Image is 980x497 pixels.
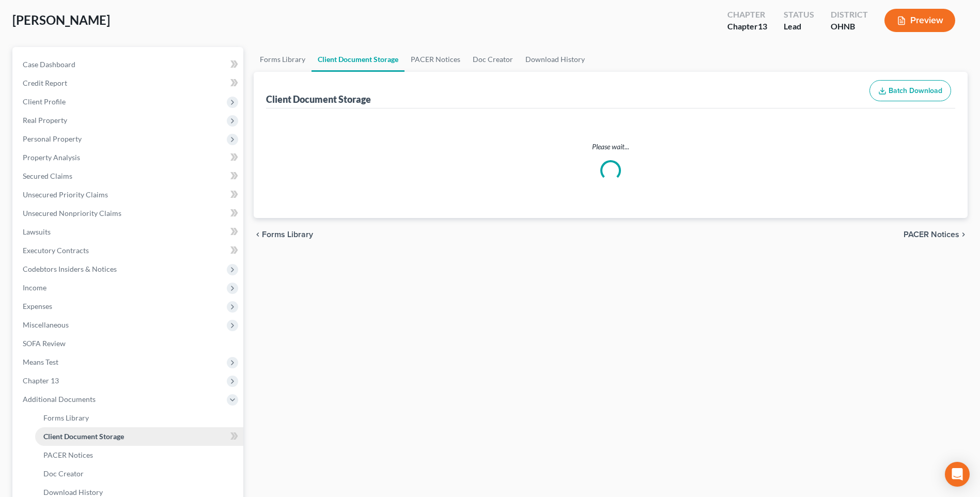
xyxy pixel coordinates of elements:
span: Unsecured Priority Claims [23,190,108,199]
span: Unsecured Nonpriority Claims [23,209,121,218]
a: SOFA Review [14,334,243,353]
span: Forms Library [43,413,89,422]
span: Download History [43,488,103,496]
span: Case Dashboard [23,60,75,69]
div: District [831,9,868,21]
span: SOFA Review [23,339,66,348]
div: Open Intercom Messenger [945,462,970,487]
button: PACER Notices chevron_right [904,230,968,239]
a: Credit Report [14,74,243,92]
a: PACER Notices [35,446,243,464]
span: Expenses [23,302,52,310]
div: Chapter [727,21,767,33]
a: Forms Library [254,47,312,72]
i: chevron_left [254,230,262,239]
div: Client Document Storage [266,93,371,105]
div: Status [784,9,814,21]
span: Forms Library [262,230,313,239]
a: Unsecured Nonpriority Claims [14,204,243,223]
span: Codebtors Insiders & Notices [23,265,117,273]
a: Secured Claims [14,167,243,185]
span: Credit Report [23,79,67,87]
a: Executory Contracts [14,241,243,260]
a: Lawsuits [14,223,243,241]
span: PACER Notices [43,451,93,459]
span: Means Test [23,358,58,366]
a: Doc Creator [35,464,243,483]
span: Client Profile [23,97,66,106]
a: PACER Notices [405,47,466,72]
span: Lawsuits [23,227,51,236]
div: OHNB [831,21,868,33]
a: Doc Creator [466,47,519,72]
button: Preview [884,9,955,32]
span: Real Property [23,116,67,125]
i: chevron_right [959,230,968,239]
a: Case Dashboard [14,55,243,74]
span: Income [23,283,46,292]
span: Doc Creator [43,469,84,478]
p: Please wait... [268,142,953,152]
a: Download History [519,47,591,72]
span: Secured Claims [23,172,72,180]
span: [PERSON_NAME] [12,12,110,27]
a: Property Analysis [14,148,243,167]
span: Executory Contracts [23,246,89,255]
span: Chapter 13 [23,376,59,385]
span: Property Analysis [23,153,80,162]
div: Chapter [727,9,767,21]
button: Batch Download [869,80,951,102]
a: Forms Library [35,409,243,427]
button: chevron_left Forms Library [254,230,313,239]
span: Miscellaneous [23,320,69,329]
a: Client Document Storage [35,427,243,446]
div: Lead [784,21,814,33]
a: Unsecured Priority Claims [14,185,243,204]
span: Personal Property [23,134,82,143]
span: Client Document Storage [43,432,124,441]
span: PACER Notices [904,230,959,239]
span: Batch Download [889,86,942,95]
span: Additional Documents [23,395,96,403]
a: Client Document Storage [312,47,405,72]
span: 13 [758,21,767,31]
